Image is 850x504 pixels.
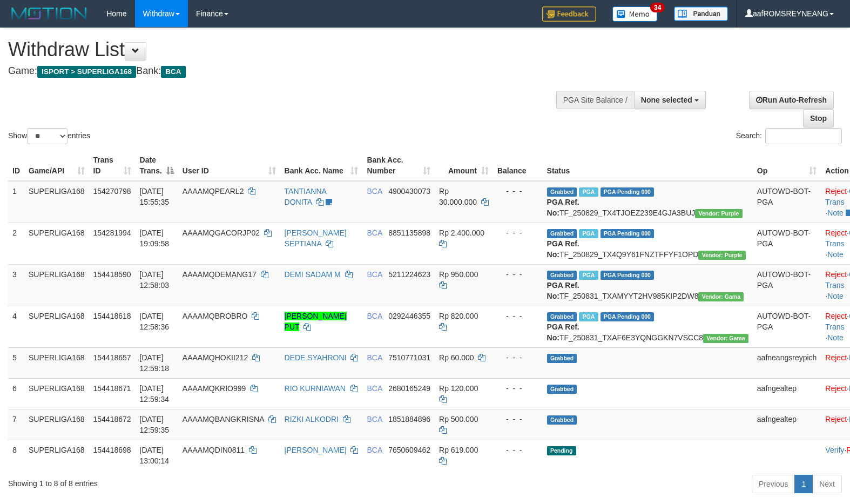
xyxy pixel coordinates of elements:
img: MOTION_logo.png [8,5,90,22]
span: Vendor URL: https://trx31.1velocity.biz [703,334,748,343]
td: AUTOWD-BOT-PGA [753,223,821,264]
a: Stop [803,109,834,127]
td: SUPERLIGA168 [24,306,89,347]
span: Vendor URL: https://trx4.1velocity.biz [698,251,745,260]
span: BCA [367,446,382,454]
a: [PERSON_NAME] PUT [285,312,347,331]
td: TF_250831_TXAF6E3YQNGGKN7VSCC8 [543,306,753,347]
span: 154281994 [93,229,131,237]
td: TF_250829_TX4TJOEZ239E4GJA3BUJ [543,181,753,223]
span: [DATE] 12:58:36 [140,312,170,331]
span: BCA [367,384,382,393]
th: Op: activate to sort column ascending [753,150,821,181]
span: 154270798 [93,187,131,196]
span: 34 [650,3,665,12]
div: - - - [497,269,538,280]
label: Show entries [8,128,90,144]
span: [DATE] 15:55:35 [140,187,170,206]
td: SUPERLIGA168 [24,223,89,264]
span: Copy 0292446355 to clipboard [388,312,430,320]
span: Pending [547,446,576,455]
span: AAAAMQGACORJP02 [183,229,260,237]
td: aafneangsreypich [753,347,821,378]
span: Marked by aafmaleo [579,187,598,197]
td: SUPERLIGA168 [24,378,89,409]
label: Search: [736,128,842,144]
span: PGA Pending [601,187,655,197]
td: TF_250829_TX4Q9Y61FNZTFFYF1OPD [543,223,753,264]
td: TF_250831_TXAMYYT2HV985KIP2DW8 [543,264,753,306]
b: PGA Ref. No: [547,198,579,217]
span: BCA [367,353,382,362]
span: Copy 8851135898 to clipboard [388,229,430,237]
td: 1 [8,181,24,223]
span: 154418698 [93,446,131,454]
span: 154418618 [93,312,131,320]
span: Vendor URL: https://trx4.1velocity.biz [695,209,742,218]
th: Bank Acc. Number: activate to sort column ascending [362,150,435,181]
span: Rp 619.000 [439,446,478,454]
span: [DATE] 19:09:58 [140,229,170,248]
span: Copy 7650609462 to clipboard [388,446,430,454]
span: [DATE] 12:59:18 [140,353,170,373]
td: 3 [8,264,24,306]
a: Reject [825,353,847,362]
div: PGA Site Balance / [556,91,634,109]
span: [DATE] 12:59:34 [140,384,170,404]
span: Grabbed [547,187,577,197]
td: AUTOWD-BOT-PGA [753,264,821,306]
b: PGA Ref. No: [547,322,579,342]
th: Bank Acc. Name: activate to sort column ascending [280,150,363,181]
span: AAAAMQBROBRO [183,312,248,320]
span: AAAAMQHOKII212 [183,353,248,362]
span: ISPORT > SUPERLIGA168 [37,66,136,78]
span: Copy 7510771031 to clipboard [388,353,430,362]
td: aafngealtep [753,378,821,409]
img: panduan.png [674,6,728,21]
span: Copy 1851884896 to clipboard [388,415,430,424]
b: PGA Ref. No: [547,239,579,259]
span: Vendor URL: https://trx31.1velocity.biz [698,292,744,301]
span: Copy 5211224623 to clipboard [388,270,430,279]
th: Date Trans.: activate to sort column descending [136,150,178,181]
th: User ID: activate to sort column ascending [178,150,280,181]
span: Grabbed [547,312,577,321]
h1: Withdraw List [8,39,556,61]
a: Reject [825,415,847,424]
a: Note [827,333,844,342]
a: RIO KURNIAWAN [285,384,346,393]
a: Previous [752,475,795,493]
td: SUPERLIGA168 [24,181,89,223]
a: Reject [825,270,847,279]
span: Rp 60.000 [439,353,474,362]
span: Copy 4900430073 to clipboard [388,187,430,196]
img: Button%20Memo.svg [612,6,658,22]
div: Showing 1 to 8 of 8 entries [8,474,346,489]
td: AUTOWD-BOT-PGA [753,181,821,223]
span: Grabbed [547,354,577,363]
th: Trans ID: activate to sort column ascending [89,150,136,181]
th: Balance [493,150,543,181]
a: RIZKI ALKODRI [285,415,339,424]
span: BCA [367,415,382,424]
td: aafngealtep [753,409,821,440]
th: Status [543,150,753,181]
div: - - - [497,383,538,394]
span: Rp 2.400.000 [439,229,484,237]
a: Note [827,209,844,217]
td: 8 [8,440,24,471]
span: Rp 30.000.000 [439,187,477,206]
span: PGA Pending [601,229,655,238]
td: SUPERLIGA168 [24,264,89,306]
span: Grabbed [547,385,577,394]
span: AAAAMQKRIO999 [183,384,246,393]
div: - - - [497,186,538,197]
span: 154418671 [93,384,131,393]
span: Rp 950.000 [439,270,478,279]
td: SUPERLIGA168 [24,440,89,471]
span: Grabbed [547,415,577,425]
a: DEMI SADAM M [285,270,341,279]
span: 154418657 [93,353,131,362]
td: AUTOWD-BOT-PGA [753,306,821,347]
span: BCA [367,229,382,237]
